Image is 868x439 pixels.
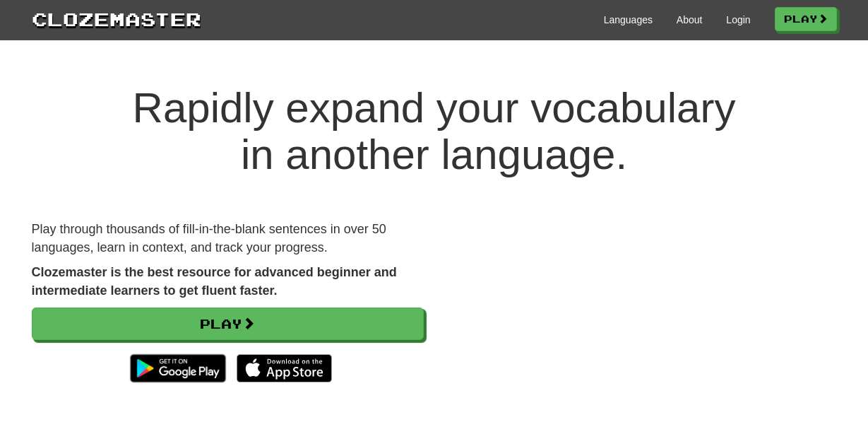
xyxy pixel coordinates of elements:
strong: Clozemaster is the best resource for advanced beginner and intermediate learners to get fluent fa... [32,265,397,298]
a: Languages [604,13,653,27]
a: Play [32,308,424,340]
a: Play [775,7,837,31]
img: Download_on_the_App_Store_Badge_US-UK_135x40-25178aeef6eb6b83b96f5f2d004eda3bffbb37122de64afbaef7... [237,354,332,382]
p: Play through thousands of fill-in-the-blank sentences in over 50 languages, learn in context, and... [32,221,424,257]
a: Login [726,13,750,27]
a: Clozemaster [32,6,201,32]
a: About [677,13,703,27]
img: Get it on Google Play [123,347,232,390]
